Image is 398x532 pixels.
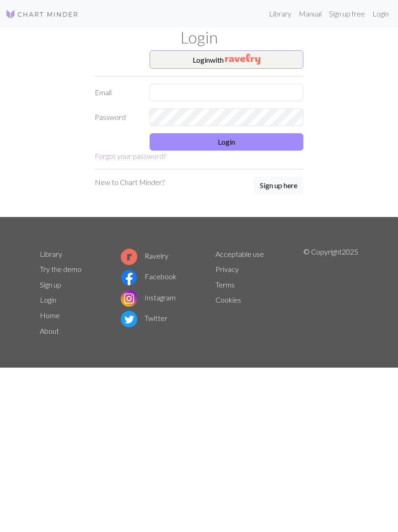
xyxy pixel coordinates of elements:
a: Manual [295,5,325,23]
a: Ravelry [121,251,168,260]
a: Login [369,5,393,23]
img: Logo [5,9,79,20]
label: Email [89,84,144,101]
p: © Copyright 2025 [303,246,358,339]
a: Sign up here [254,177,303,195]
img: Twitter logo [121,311,137,327]
a: Library [265,5,295,23]
img: Instagram logo [121,290,137,307]
a: Forgot your password? [95,152,166,160]
p: New to Chart Minder? [95,177,165,188]
img: Facebook logo [121,269,137,286]
a: Sign up [40,280,61,289]
img: Ravelry [225,54,260,65]
a: Home [40,311,60,320]
a: Twitter [121,314,167,322]
button: Sign up here [254,177,303,194]
a: Facebook [121,272,177,281]
a: Sign up free [325,5,369,23]
a: About [40,326,59,335]
a: Login [40,295,56,304]
button: Login [150,133,303,151]
a: Terms [215,280,235,289]
a: Cookies [215,295,241,304]
a: Instagram [121,293,176,302]
h1: Login [34,27,364,47]
a: Privacy [215,265,239,273]
a: Try the demo [40,265,81,273]
button: Loginwith [150,50,303,69]
label: Password [89,109,144,126]
img: Ravelry logo [121,249,137,265]
a: Acceptable use [215,250,264,258]
a: Library [40,250,62,258]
